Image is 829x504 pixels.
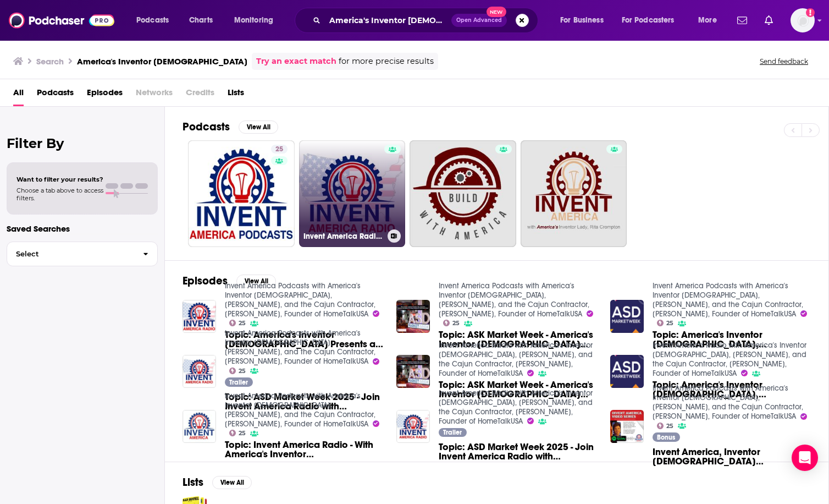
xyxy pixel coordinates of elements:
[733,11,751,30] a: Show notifications dropdown
[439,330,597,349] a: Topic: ASK Market Week - America's Inventor Lady Interviews Stephanie Beringhele, ASD's Vice Pres...
[239,321,246,326] span: 25
[36,56,64,67] h3: Search
[439,281,589,319] a: Invent America Podcasts with America's Inventor Lady, Rita Crompton, and the Cajun Contractor, Mi...
[16,187,103,202] span: Choose a tab above to access filters.
[791,8,815,32] img: User Profile
[7,135,158,151] h2: Filter By
[439,442,597,461] span: Topic: ASD Market Week 2025 - Join Invent America Radio with America's Inventor [DEMOGRAPHIC_DATA...
[183,274,276,288] a: EpisodesView All
[225,391,375,429] a: Invent America Podcasts with America's Inventor Lady, Rita Crompton, and the Cajun Contractor, Mi...
[653,330,811,349] span: Topic: America's Inventor [DEMOGRAPHIC_DATA], [PERSON_NAME], discusses the upcoming ASD Market We...
[487,7,506,17] span: New
[183,120,278,134] a: PodcastsView All
[299,140,406,247] a: Invent America Radio with America's Inventor [DEMOGRAPHIC_DATA], [PERSON_NAME], and the Cajun Con...
[653,447,811,466] a: Invent America, Inventor Lady Rita Crompton welcomes back radio guest Lexa Gandolfo to discuss "I...
[77,56,247,67] h3: America's Inventor [DEMOGRAPHIC_DATA]
[325,12,451,29] input: Search podcasts, credits, & more...
[225,328,375,366] a: Invent America Podcasts with America's Inventor Lady, Rita Crompton, and the Cajun Contractor, Mi...
[443,320,460,326] a: 25
[653,380,811,399] span: Topic: America's Inventor [DEMOGRAPHIC_DATA], [PERSON_NAME], discusses the upcoming ASD Market We...
[791,8,815,32] button: Show profile menu
[183,120,230,134] h2: Podcasts
[657,320,674,326] a: 25
[87,84,123,106] a: Episodes
[439,442,597,461] a: Topic: ASD Market Week 2025 - Join Invent America Radio with America's Inventor Lady, Rita Crompt...
[653,330,811,349] a: Topic: America's Inventor Lady, Rita Crompton, discusses the upcoming ASD Market Week with her sp...
[183,300,216,333] img: Topic: America's Inventor Lady Presents a MasterClass in Inventon Prototyping for Inventors
[239,369,246,374] span: 25
[792,445,818,471] div: Open Intercom Messenger
[7,242,158,266] button: Select
[653,447,811,466] span: Invent America, Inventor [DEMOGRAPHIC_DATA] [PERSON_NAME] welcomes back radio guest [PERSON_NAME]...
[439,380,597,399] span: Topic: ASK Market Week - America's Inventor [DEMOGRAPHIC_DATA] Interviews [PERSON_NAME], ASD's Vi...
[16,176,103,183] span: Want to filter your results?
[552,12,617,29] button: open menu
[13,84,24,106] a: All
[188,140,295,247] a: 25
[666,424,673,429] span: 25
[653,281,803,319] a: Invent America Podcasts with America's Inventor Lady, Rita Crompton, and the Cajun Contractor, Mi...
[690,12,731,29] button: open menu
[136,84,173,106] span: Networks
[229,320,246,326] a: 25
[239,120,278,134] button: View All
[439,388,593,426] a: Invent America Radio with America's Inventor Lady, Rita Crompton, and the Cajun Contractor, Micha...
[657,434,675,441] span: Bonus
[256,55,336,68] a: Try an exact match
[806,8,815,17] svg: Add a profile image
[615,12,690,29] button: open menu
[439,380,597,399] a: Topic: ASK Market Week - America's Inventor Lady Interviews Stephanie Beringhele, ASD's Vice Pres...
[183,410,216,443] img: Topic: Invent America Radio - With America's Inventor Lady, Rita Crompton, and her co-host, Micha...
[7,223,158,234] p: Saved Searches
[236,275,276,288] button: View All
[622,13,675,28] span: For Podcasters
[189,13,213,28] span: Charts
[136,13,169,28] span: Podcasts
[653,380,811,399] a: Topic: America's Inventor Lady, Rita Crompton, discusses the upcoming ASD Market Week with her sp...
[610,355,644,388] img: Topic: America's Inventor Lady, Rita Crompton, discusses the upcoming ASD Market Week with her sp...
[452,321,460,326] span: 25
[560,13,604,28] span: For Business
[228,84,244,106] a: Lists
[225,440,383,459] a: Topic: Invent America Radio - With America's Inventor Lady, Rita Crompton, and her co-host, Micha...
[7,250,134,258] span: Select
[666,321,673,326] span: 25
[760,11,777,30] a: Show notifications dropdown
[305,8,549,33] div: Search podcasts, credits, & more...
[610,410,644,443] img: Invent America, Inventor Lady Rita Crompton welcomes back radio guest Lexa Gandolfo to discuss "I...
[37,84,74,106] a: Podcasts
[271,145,288,154] a: 25
[396,355,430,388] img: Topic: ASK Market Week - America's Inventor Lady Interviews Stephanie Beringhele, ASD's Vice Pres...
[9,10,114,31] img: Podchaser - Follow, Share and Rate Podcasts
[451,14,507,27] button: Open AdvancedNew
[396,300,430,333] img: Topic: ASK Market Week - America's Inventor Lady Interviews Stephanie Beringhele, ASD's Vice Pres...
[212,476,252,489] button: View All
[443,429,462,436] span: Trailer
[129,12,183,29] button: open menu
[225,440,383,459] span: Topic: Invent America Radio - With America's Inventor [DEMOGRAPHIC_DATA], [PERSON_NAME], and her ...
[183,355,216,388] img: Topic: ASD Market Week 2025 - Join Invent America Radio with America's Inventor Lady, Rita Crompt...
[657,423,674,429] a: 25
[396,410,430,443] a: Topic: ASD Market Week 2025 - Join Invent America Radio with America's Inventor Lady, Rita Crompt...
[229,368,246,374] a: 25
[698,13,717,28] span: More
[653,341,806,378] a: Invent America Radio with America's Inventor Lady, Rita Crompton, and the Cajun Contractor, Micha...
[186,84,214,106] span: Credits
[303,232,383,241] h3: Invent America Radio with America's Inventor [DEMOGRAPHIC_DATA], [PERSON_NAME], and the Cajun Con...
[439,330,597,349] span: Topic: ASK Market Week - America's Inventor [DEMOGRAPHIC_DATA] Interviews [PERSON_NAME], ASD's Vi...
[183,274,228,288] h2: Episodes
[439,341,593,378] a: Invent America Radio with America's Inventor Lady, Rita Crompton, and the Cajun Contractor, Micha...
[229,379,248,386] span: Trailer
